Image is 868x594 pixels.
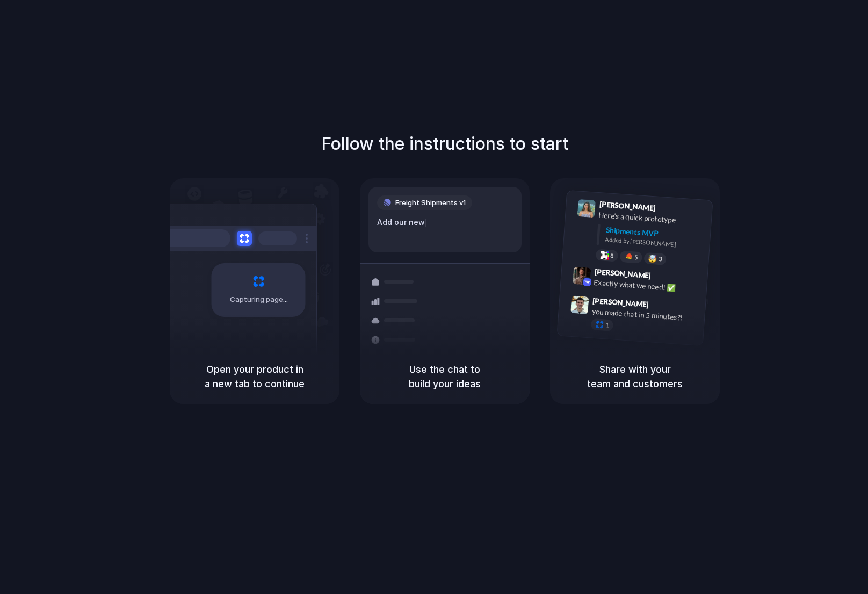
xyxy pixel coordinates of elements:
span: [PERSON_NAME] [599,198,656,214]
div: Add our new [377,216,513,228]
span: Capturing page [230,294,290,305]
span: [PERSON_NAME] [592,294,649,310]
div: Shipments MVP [605,224,705,242]
span: 9:42 AM [654,271,676,284]
span: [PERSON_NAME] [594,265,651,281]
span: 8 [610,252,614,258]
span: 9:47 AM [652,300,674,313]
div: you made that in 5 minutes?! [591,306,699,324]
div: Added by [PERSON_NAME] [605,235,704,251]
h1: Follow the instructions to start [321,131,568,157]
h5: Share with your team and customers [563,362,707,391]
span: 3 [659,256,662,262]
div: Here's a quick prototype [598,209,706,227]
span: Freight Shipments v1 [395,198,466,208]
span: | [425,218,428,227]
h5: Use the chat to build your ideas [373,362,517,391]
span: 9:41 AM [659,203,681,216]
div: 🤯 [648,255,657,263]
span: 1 [605,322,609,328]
div: Exactly what we need! ✅ [594,277,701,295]
h5: Open your product in a new tab to continue [183,362,327,391]
span: 5 [634,254,638,260]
